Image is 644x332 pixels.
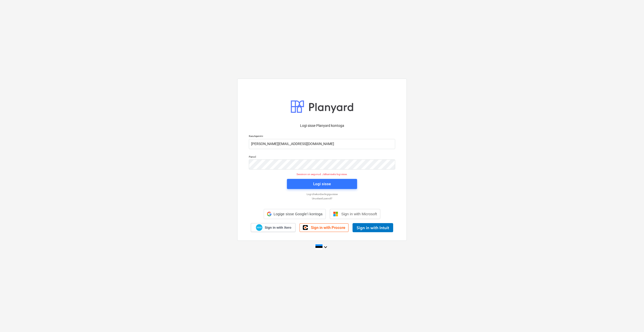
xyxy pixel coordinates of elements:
span: Sign in with Xero [265,225,291,230]
img: Xero logo [256,224,262,231]
p: Parool [249,155,395,159]
div: Logige sisse Google’i kontoga [264,209,326,219]
span: Logige sisse Google’i kontoga [274,212,323,216]
a: Logi ühekordse lingiga sisse [246,193,398,196]
img: Microsoft logo [333,211,338,217]
p: Sessioon on aegunud. Jätkamiseks logi sisse. [246,173,398,176]
i: keyboard_arrow_down [323,244,329,250]
a: Unustasid parooli? [246,197,398,200]
div: Logi sisse [313,181,331,187]
p: Kasutajanimi [249,134,395,139]
a: Sign in with Procore [300,223,348,232]
button: Logi sisse [287,179,357,189]
span: Sign in with Procore [311,225,345,230]
a: Sign in with Xero [251,223,296,232]
span: Sign in with Microsoft [341,212,377,216]
p: Logi sisse Planyard kontoga [249,123,395,128]
input: Kasutajanimi [249,139,395,149]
